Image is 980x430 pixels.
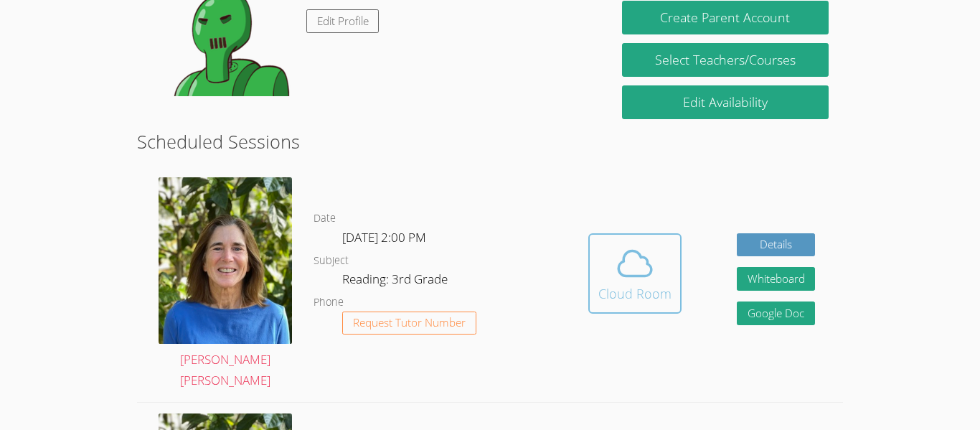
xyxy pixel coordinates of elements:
[306,9,380,33] a: Edit Profile
[737,267,816,291] button: Whiteboard
[737,233,816,257] a: Details
[159,177,292,343] img: avatar.png
[342,269,451,294] dd: Reading: 3rd Grade
[314,210,336,228] dt: Date
[737,302,816,325] a: Google Doc
[353,317,466,328] span: Request Tutor Number
[137,128,843,155] h2: Scheduled Sessions
[342,312,476,335] button: Request Tutor Number
[622,1,829,34] button: Create Parent Account
[588,233,682,314] button: Cloud Room
[622,43,829,77] a: Select Teachers/Courses
[598,284,672,304] div: Cloud Room
[622,85,829,119] a: Edit Availability
[314,252,349,270] dt: Subject
[159,177,292,391] a: [PERSON_NAME] [PERSON_NAME]
[314,294,344,312] dt: Phone
[342,229,426,246] span: [DATE] 2:00 PM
